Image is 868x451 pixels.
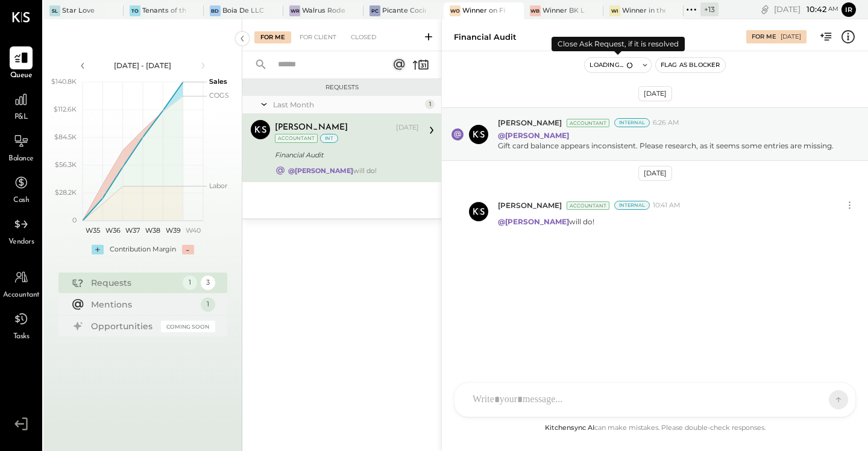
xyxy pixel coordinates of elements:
[55,160,77,169] text: $56.3K
[498,216,594,227] p: will do!
[638,166,672,181] div: [DATE]
[752,33,776,41] div: For Me
[288,166,377,175] div: will do!
[142,6,186,16] div: Tenants of the Trees
[288,166,353,175] strong: @[PERSON_NAME]
[14,112,28,123] span: P&L
[1,130,42,165] a: Balance
[130,5,140,16] div: To
[183,276,197,290] div: 1
[653,201,681,210] span: 10:41 AM
[275,149,415,161] div: Financial Audit
[781,33,801,41] div: [DATE]
[110,245,176,254] div: Contribution Margin
[622,6,665,16] div: Winner in the Park
[567,201,609,210] div: Accountant
[498,140,834,151] div: Gift card balance appears inconsistent. Please research, as it seems some entries are missing.
[85,226,99,235] text: W35
[700,2,719,16] div: + 13
[51,77,77,86] text: $140.8K
[92,60,194,71] div: [DATE] - [DATE]
[841,2,856,17] button: Ir
[49,5,60,16] div: SL
[759,3,771,16] div: copy link
[552,37,685,51] div: Close Ask Request, if it is resolved
[1,266,42,301] a: Accountant
[185,226,200,235] text: W40
[382,6,426,16] div: Picante Cocina Mexicana Rest
[530,5,541,16] div: WB
[8,237,34,248] span: Vendors
[498,118,562,128] span: [PERSON_NAME]
[13,195,29,206] span: Cash
[320,134,338,143] div: int
[3,290,40,301] span: Accountant
[13,332,30,342] span: Tasks
[450,5,461,16] div: Wo
[125,226,140,235] text: W37
[8,154,34,165] span: Balance
[201,297,215,312] div: 1
[567,119,609,127] div: Accountant
[254,31,291,43] div: For Me
[289,5,300,16] div: WR
[1,46,42,81] a: Queue
[248,83,435,92] div: Requests
[275,122,348,134] div: [PERSON_NAME]
[638,86,672,101] div: [DATE]
[92,245,104,254] div: +
[609,5,620,16] div: Wi
[1,307,42,342] a: Tasks
[209,181,227,190] text: Labor
[396,123,419,133] div: [DATE]
[498,200,562,210] span: [PERSON_NAME]
[462,6,506,16] div: Winner on Fifth LLC
[91,298,195,311] div: Mentions
[275,134,318,143] div: Accountant
[802,4,826,15] span: 10 : 42
[498,217,569,226] strong: @[PERSON_NAME]
[165,226,180,235] text: W39
[145,226,160,235] text: W38
[72,216,77,224] text: 0
[454,31,517,43] div: Financial Audit
[425,99,435,109] div: 1
[653,118,679,128] span: 6:26 AM
[498,131,569,140] strong: @[PERSON_NAME]
[209,91,229,99] text: COGS
[656,58,725,72] button: Flag as Blocker
[210,5,221,16] div: BD
[161,321,215,332] div: Coming Soon
[294,31,342,43] div: For Client
[345,31,382,43] div: Closed
[614,118,650,127] div: Internal
[91,320,155,332] div: Opportunities
[585,58,638,72] button: Loading...
[1,171,42,206] a: Cash
[1,88,42,123] a: P&L
[91,277,177,289] div: Requests
[54,133,77,141] text: $84.5K
[222,6,264,16] div: Boia De LLC
[209,77,227,86] text: Sales
[201,276,215,290] div: 3
[10,71,33,81] span: Queue
[302,6,345,16] div: Walrus Rodeo
[370,5,380,16] div: PC
[774,4,838,15] div: [DATE]
[55,188,77,197] text: $28.2K
[105,226,120,235] text: W36
[273,99,422,110] div: Last Month
[828,5,838,13] span: am
[54,105,77,113] text: $112.6K
[182,245,194,254] div: -
[614,201,650,210] div: Internal
[542,6,586,16] div: Winner BK LLC
[62,6,95,16] div: Star Love
[1,213,42,248] a: Vendors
